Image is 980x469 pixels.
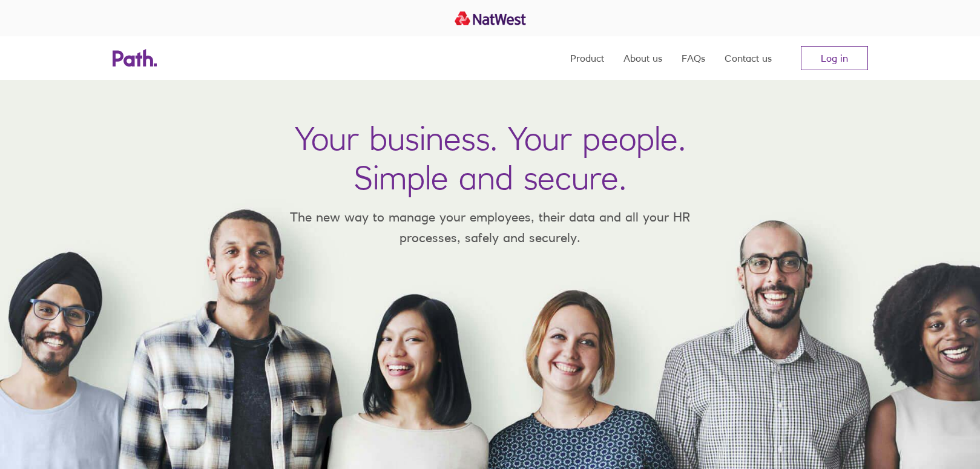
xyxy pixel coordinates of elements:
[801,46,868,70] a: Log in
[725,36,772,80] a: Contact us
[272,207,708,248] p: The new way to manage your employees, their data and all your HR processes, safely and securely.
[623,36,662,80] a: About us
[682,36,705,80] a: FAQs
[570,36,604,80] a: Product
[295,119,686,197] h1: Your business. Your people. Simple and secure.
